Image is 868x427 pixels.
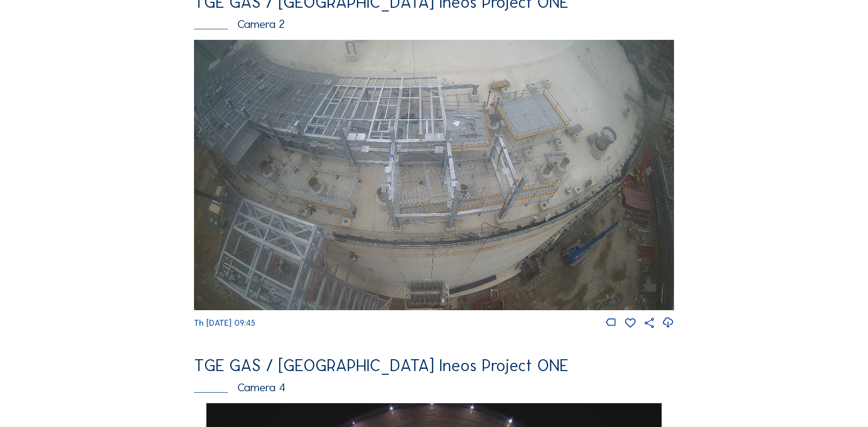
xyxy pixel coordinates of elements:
[194,40,674,310] img: Image
[194,18,674,30] div: Camera 2
[194,357,674,374] div: TGE GAS / [GEOGRAPHIC_DATA] Ineos Project ONE
[194,382,674,393] div: Camera 4
[194,318,255,328] span: Th [DATE] 09:45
